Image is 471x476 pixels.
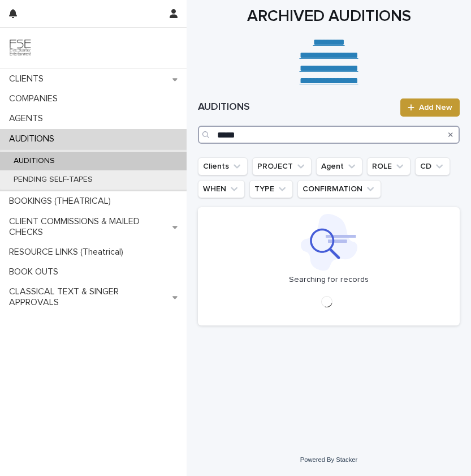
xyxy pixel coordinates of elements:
button: ROLE [367,157,410,175]
input: Search [198,126,460,144]
button: TYPE [249,180,293,198]
p: AUDITIONS [5,156,64,166]
button: CONFIRMATION [297,180,381,198]
p: CLIENTS [5,74,53,84]
h1: AUDITIONS [198,101,394,114]
p: PENDING SELF-TAPES [5,175,102,185]
p: CLIENT COMMISSIONS & MAILED CHECKS [5,216,172,238]
p: AGENTS [5,113,52,124]
p: BOOKINGS (THEATRICAL) [5,196,120,207]
p: RESOURCE LINKS (Theatrical) [5,247,132,258]
button: CD [415,157,450,175]
span: Add New [419,104,452,112]
h1: ARCHIVED AUDITIONS [198,6,460,27]
a: Powered By Stacker [300,456,357,463]
p: BOOK OUTS [5,267,67,277]
button: PROJECT [252,157,312,175]
p: AUDITIONS [5,134,63,144]
img: 9JgRvJ3ETPGCJDhvPVA5 [9,37,32,59]
button: WHEN [198,180,245,198]
p: Searching for records [289,275,369,285]
a: Add New [400,98,460,117]
button: Clients [198,157,248,175]
button: Agent [316,157,362,175]
p: COMPANIES [5,93,67,104]
p: CLASSICAL TEXT & SINGER APPROVALS [5,286,172,308]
